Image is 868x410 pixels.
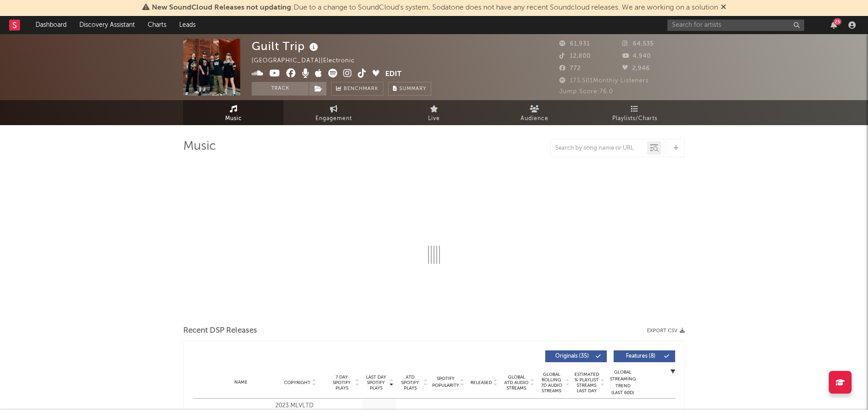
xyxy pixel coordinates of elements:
span: 2,946 [622,66,650,71]
span: Jump Score: 76.0 [559,89,613,95]
span: Live [428,113,440,124]
span: Music [225,113,242,124]
span: Estimated % Playlist Streams Last Day [574,372,599,394]
span: 64,535 [622,41,654,47]
span: Summary [399,86,426,91]
button: Summary [388,82,431,96]
button: Export CSV [647,328,685,334]
div: Guilt Trip [252,39,320,54]
span: Originals ( 35 ) [551,354,593,359]
span: Copyright [284,380,310,385]
span: Recent DSP Releases [183,325,257,336]
a: Music [183,100,284,125]
span: Global ATD Audio Streams [504,375,529,391]
input: Search for artists [667,20,804,31]
button: Edit [385,69,402,80]
button: Track [252,82,309,96]
a: Live [384,100,484,125]
span: 7 Day Spotify Plays [330,375,354,391]
a: Audience [484,100,584,125]
span: Benchmark [344,84,378,95]
span: Features ( 8 ) [620,354,661,359]
div: 25 [833,18,842,25]
a: Charts [141,16,173,34]
span: 61,931 [559,41,590,47]
span: Last Day Spotify Plays [364,375,388,391]
span: Released [470,380,492,385]
span: New SoundCloud Releases not updating [152,4,291,11]
span: 4,940 [622,53,651,59]
a: Dashboard [29,16,73,34]
a: Benchmark [331,82,383,96]
span: 772 [559,66,581,71]
span: 173,501 Monthly Listeners [559,78,649,84]
span: 12,800 [559,53,591,59]
span: : Due to a change to SoundCloud's system, Sodatone does not have any recent Soundcloud releases. ... [152,4,718,11]
div: Name [211,379,271,386]
a: Leads [173,16,202,34]
span: Engagement [315,113,352,124]
span: Dismiss [721,4,726,11]
span: ATD Spotify Plays [398,375,422,391]
span: Spotify Popularity [432,375,459,389]
button: Features(8) [614,350,675,362]
button: Originals(35) [545,350,607,362]
div: [GEOGRAPHIC_DATA] | Electronic [252,56,365,66]
span: Playlists/Charts [612,113,657,124]
span: Audience [521,113,548,124]
span: Global Rolling 7D Audio Streams [539,372,564,394]
a: Engagement [284,100,384,125]
button: 25 [831,21,837,29]
a: Playlists/Charts [584,100,685,125]
a: Discovery Assistant [73,16,141,34]
input: Search by song name or URL [551,145,647,152]
div: Global Streaming Trend (Last 60D) [609,369,636,396]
